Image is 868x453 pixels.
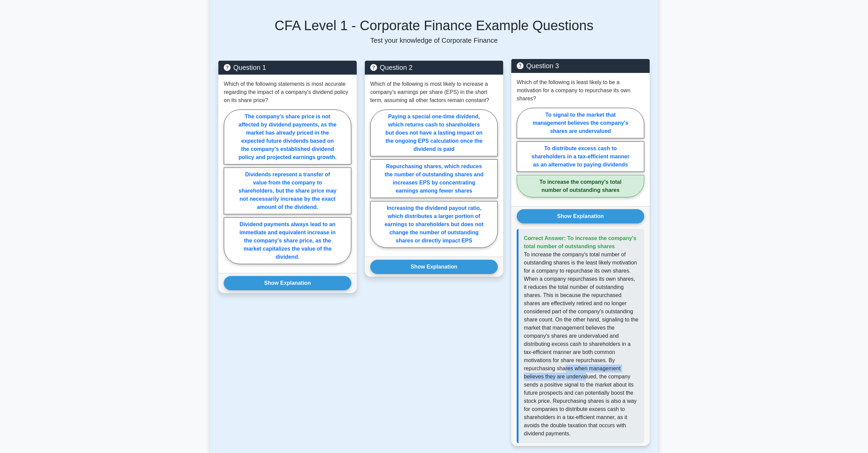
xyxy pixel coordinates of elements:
[517,108,644,138] label: To signal to the market that management believes the company's shares are undervalued
[517,62,644,70] h5: Question 3
[370,80,498,104] p: Which of the following is most likely to increase a company's earnings per share (EPS) in the sho...
[370,201,498,248] label: Increasing the dividend payout ratio, which distributes a larger portion of earnings to sharehold...
[517,78,644,103] p: Which of the following is least likely to be a motivation for a company to repurchase its own sha...
[370,63,498,72] h5: Question 2
[370,110,498,156] label: Paying a special one-time dividend, which returns cash to shareholders but does not have a lastin...
[517,141,644,172] label: To distribute excess cash to shareholders in a tax-efficient manner as an alternative to paying d...
[224,217,351,264] label: Dividend payments always lead to an immediate and equivalent increase in the company's share pric...
[218,36,650,44] p: Test your knowledge of Corporate Finance
[370,260,498,274] button: Show Explanation
[524,251,639,438] p: To increase the company's total number of outstanding shares is the least likely motivation for a...
[224,110,351,164] label: The company's share price is not affected by dividend payments, as the market has already priced ...
[370,159,498,198] label: Repurchasing shares, which reduces the number of outstanding shares and increases EPS by concentr...
[218,17,650,34] h5: CFA Level 1 - Corporate Finance Example Questions
[224,80,351,104] p: Which of the following statements is most accurate regarding the impact of a company's dividend p...
[517,175,644,197] label: To increase the company's total number of outstanding shares
[224,168,351,214] label: Dividends represent a transfer of value from the company to shareholders, but the share price may...
[224,276,351,290] button: Show Explanation
[517,209,644,223] button: Show Explanation
[224,63,351,72] h5: Question 1
[524,235,636,249] span: Correct Answer: To increase the company's total number of outstanding shares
